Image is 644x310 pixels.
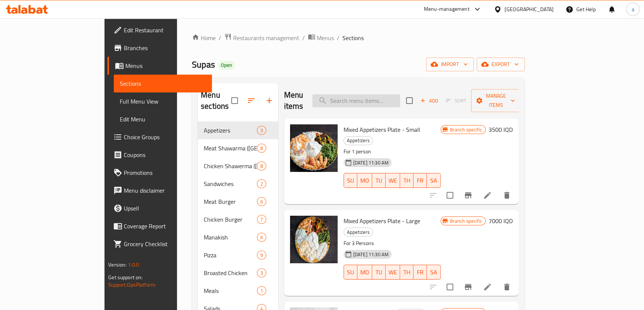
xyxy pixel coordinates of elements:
[198,228,278,246] div: Manakish6
[257,179,266,188] div: items
[107,39,212,57] a: Branches
[198,246,278,264] div: Pizza9
[360,267,369,278] span: MO
[124,204,206,213] span: Upsell
[505,5,554,13] div: [GEOGRAPHIC_DATA]
[290,216,338,263] img: Mixed Appetizers Plate - Large
[204,197,257,206] span: Meat Burger
[447,218,485,225] span: Branch specific
[344,239,441,248] p: For 3 Persons
[198,121,278,139] div: Appetizers3
[417,95,441,107] button: Add
[124,133,206,141] span: Choice Groups
[257,180,266,187] span: 2
[204,144,257,153] span: Meat Shawarma ([GEOGRAPHIC_DATA] )
[257,161,266,170] div: items
[192,33,525,43] nav: breadcrumb
[120,79,206,88] span: Sections
[344,124,420,135] span: Mixed Appetizers Plate - Small
[204,144,257,153] div: Meat Shawarma (Samoon )
[498,278,516,296] button: delete
[350,159,392,166] span: [DATE] 11:30 AM
[125,61,206,70] span: Menus
[290,124,338,172] img: Mixed Appetizers Plate - Small
[204,233,257,242] span: Manakish
[204,179,257,188] div: Sandwiches
[350,251,392,258] span: [DATE] 11:30 AM
[424,5,470,14] div: Menu-management
[441,95,471,107] span: Select section first
[430,267,437,278] span: SA
[337,33,339,42] li: /
[498,186,516,204] button: delete
[416,175,424,186] span: FR
[257,215,266,224] div: items
[198,139,278,157] div: Meat Shawarma ([GEOGRAPHIC_DATA] )8
[114,92,212,110] a: Full Menu View
[198,264,278,282] div: Broasted Chicken3
[357,173,372,188] button: MO
[108,273,142,282] span: Get support on:
[400,173,413,188] button: TH
[260,92,278,110] button: Add section
[344,173,357,188] button: SU
[257,198,266,205] span: 6
[107,199,212,217] a: Upsell
[204,251,257,260] div: Pizza
[442,187,458,203] span: Select to update
[344,228,373,236] div: Appetizers
[257,216,266,223] span: 7
[372,173,386,188] button: TU
[459,278,477,296] button: Branch-specific-item
[198,282,278,300] div: Meals1
[344,147,441,156] p: For 1 person
[108,280,155,290] a: Support.OpsPlatform
[257,145,266,152] span: 8
[344,228,373,236] span: Appetizers
[400,265,413,280] button: TH
[631,5,634,13] span: a
[204,215,257,224] span: Chicken Burger
[219,33,221,42] li: /
[257,268,266,277] div: items
[204,286,257,295] span: Meals
[483,60,519,69] span: export
[198,175,278,193] div: Sandwiches2
[107,146,212,164] a: Coupons
[204,268,257,277] span: Broasted Chicken
[124,186,206,195] span: Menu disclaimer
[389,267,397,278] span: WE
[198,193,278,211] div: Meat Burger6
[257,163,266,170] span: 8
[257,126,266,135] div: items
[477,91,515,110] span: Manage items
[347,175,354,186] span: SU
[403,267,410,278] span: TH
[375,267,383,278] span: TU
[402,93,417,108] span: Select section
[204,161,257,170] div: Chicken Shawerma (Samoon)
[124,43,206,52] span: Branches
[344,265,357,280] button: SU
[204,126,257,135] span: Appetizers
[413,173,427,188] button: FR
[107,235,212,253] a: Grocery Checklist
[342,33,364,42] span: Sections
[124,150,206,159] span: Coupons
[114,75,212,92] a: Sections
[432,60,468,69] span: import
[419,97,439,105] span: Add
[124,222,206,231] span: Coverage Report
[447,126,485,133] span: Branch specific
[107,182,212,199] a: Menu disclaimer
[224,33,299,43] a: Restaurants management
[302,33,305,42] li: /
[218,62,235,68] span: Open
[317,33,334,42] span: Menus
[257,234,266,241] span: 6
[124,26,206,35] span: Edit Restaurant
[426,58,474,71] button: import
[257,286,266,295] div: items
